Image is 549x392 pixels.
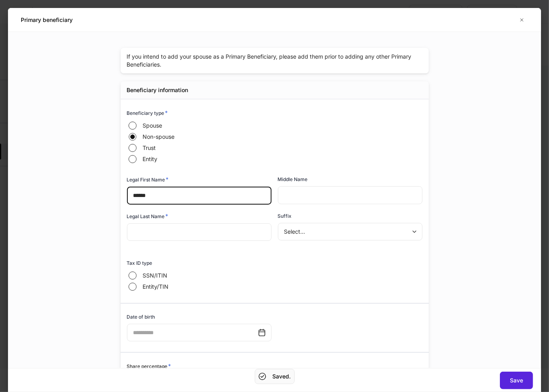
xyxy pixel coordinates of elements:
div: If you intend to add your spouse as a Primary Beneficiary, please add them prior to adding any ot... [121,48,429,73]
button: Save [500,372,533,389]
h6: Tax ID type [127,259,153,267]
h6: Beneficiary type [127,109,168,117]
h6: Suffix [278,212,292,220]
div: Share percentage [127,362,422,370]
h5: Saved. [273,372,291,380]
h6: Middle Name [278,175,308,183]
div: Save [510,376,523,384]
div: Select... [278,223,422,240]
span: Trust [143,144,156,152]
h5: Beneficiary information [127,86,188,94]
h5: Primary beneficiary [21,16,73,24]
span: Entity/TIN [143,283,169,291]
h6: Legal First Name [127,175,169,183]
h6: Date of birth [127,313,155,321]
span: SSN/ITIN [143,272,168,280]
span: Entity [143,155,158,163]
span: Non-spouse [143,133,175,141]
span: Spouse [143,122,163,130]
h6: Legal Last Name [127,212,168,220]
